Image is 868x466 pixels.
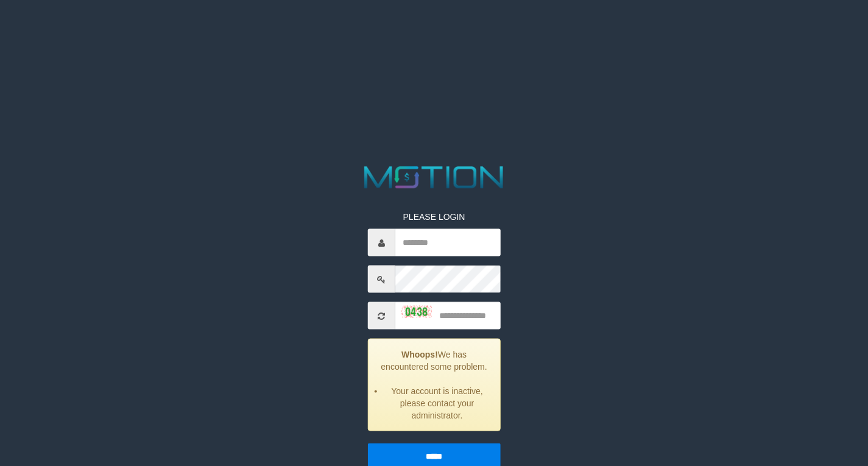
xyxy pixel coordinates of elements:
div: We has encountered some problem. [368,339,501,431]
img: MOTION_logo.png [358,163,510,192]
li: Your account is inactive, please contact your administrator. [384,385,491,422]
p: PLEASE LOGIN [368,211,501,223]
img: captcha [401,306,432,318]
strong: Whoops! [401,350,438,359]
